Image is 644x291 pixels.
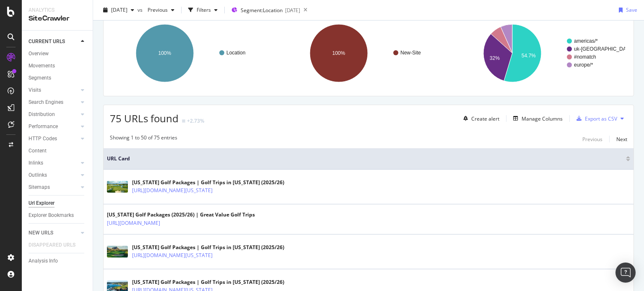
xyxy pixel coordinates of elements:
svg: A chart. [284,17,452,90]
a: Performance [29,122,78,131]
div: Create alert [471,115,499,122]
div: [US_STATE] Golf Packages | Golf Trips in [US_STATE] (2025/26) [132,179,284,186]
div: Manage Columns [522,115,563,122]
a: Overview [29,49,87,58]
div: Inlinks [29,159,43,167]
span: Previous [144,6,168,13]
a: NEW URLS [29,229,78,237]
a: Distribution [29,110,78,119]
a: Sitemaps [29,183,78,192]
div: +2.73% [187,117,204,124]
a: [URL][DOMAIN_NAME] [107,219,160,227]
div: Distribution [29,110,55,119]
div: Content [29,147,47,155]
div: CURRENT URLS [29,37,65,46]
div: Save [626,6,637,13]
div: SiteCrawler [29,14,86,23]
text: 54.7% [522,53,536,59]
span: vs [138,6,144,13]
text: americas/* [574,38,598,44]
a: Visits [29,86,78,95]
div: [US_STATE] Golf Packages (2025/26) | Great Value Golf Trips [107,211,255,219]
div: NEW URLS [29,229,53,237]
div: Previous [582,136,602,143]
div: [US_STATE] Golf Packages | Golf Trips in [US_STATE] (2025/26) [132,244,284,251]
button: Previous [582,134,602,144]
a: Explorer Bookmarks [29,211,87,220]
div: Showing 1 to 50 of 75 entries [110,134,177,144]
a: HTTP Codes [29,134,78,143]
svg: A chart. [457,17,625,90]
div: Outlinks [29,171,47,180]
div: Overview [29,49,49,58]
a: DISAPPEARED URLS [29,241,84,250]
div: Filters [197,6,211,13]
div: [DATE] [285,7,300,14]
a: [URL][DOMAIN_NAME][US_STATE] [132,251,213,260]
button: Previous [144,3,178,17]
a: [URL][DOMAIN_NAME][US_STATE] [132,186,213,195]
text: europe/* [574,62,593,68]
button: Create alert [460,112,499,125]
div: Export as CSV [585,115,617,122]
div: Performance [29,122,58,131]
a: Content [29,147,87,155]
div: Analysis Info [29,257,58,265]
div: Segments [29,74,51,82]
div: Sitemaps [29,183,50,192]
a: Movements [29,62,87,70]
a: Analysis Info [29,257,87,265]
a: Inlinks [29,159,78,167]
span: 2025 Sep. 14th [111,6,127,13]
div: Open Intercom Messenger [615,263,636,283]
button: Filters [185,3,221,17]
text: New-Site [400,50,421,56]
img: Equal [182,120,185,122]
text: uk-[GEOGRAPHIC_DATA]/* [574,46,637,52]
span: Segment: Location [241,7,283,14]
text: 100% [158,50,171,56]
span: 75 URLs found [110,111,179,125]
button: Export as CSV [573,112,617,125]
div: Search Engines [29,98,63,107]
div: DISAPPEARED URLS [29,241,75,250]
div: Visits [29,86,41,95]
a: CURRENT URLS [29,37,78,46]
div: HTTP Codes [29,134,57,143]
text: Location [226,50,245,56]
button: Manage Columns [510,113,563,124]
a: Segments [29,74,87,82]
div: Url Explorer [29,199,55,208]
div: Analytics [29,7,86,14]
div: Movements [29,62,55,70]
img: main image [107,246,128,258]
text: 100% [332,50,345,56]
span: URL Card [107,155,624,162]
text: 32% [490,55,500,61]
svg: A chart. [110,17,278,90]
img: main image [107,181,128,193]
button: [DATE] [100,3,138,17]
text: #nomatch [574,54,596,60]
button: Next [616,134,627,144]
button: Save [615,3,637,17]
div: Next [616,136,627,143]
a: Search Engines [29,98,78,107]
div: Explorer Bookmarks [29,211,74,220]
div: [US_STATE] Golf Packages | Golf Trips in [US_STATE] (2025/26) [132,278,284,286]
a: Url Explorer [29,199,87,208]
a: Outlinks [29,171,78,180]
button: Segment:Location[DATE] [228,3,300,17]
